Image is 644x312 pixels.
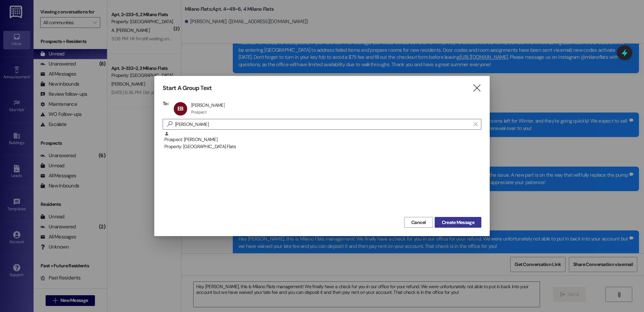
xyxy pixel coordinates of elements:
div: Prospect: [PERSON_NAME] [164,131,481,150]
i:  [474,122,477,127]
h3: Start A Group Text [163,84,212,92]
i:  [164,121,175,128]
h3: To: [163,100,169,106]
input: Search for any contact or apartment [175,120,470,129]
button: Create Message [435,217,481,228]
div: Property: [GEOGRAPHIC_DATA] Flats [164,143,481,150]
div: Prospect [191,109,207,115]
button: Cancel [404,217,433,228]
div: [PERSON_NAME] [191,102,225,108]
div: Prospect: [PERSON_NAME]Property: [GEOGRAPHIC_DATA] Flats [163,131,481,148]
span: Create Message [442,219,474,226]
span: Cancel [411,219,426,226]
i:  [472,85,481,92]
button: Clear text [470,119,481,129]
span: EB [177,105,183,112]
